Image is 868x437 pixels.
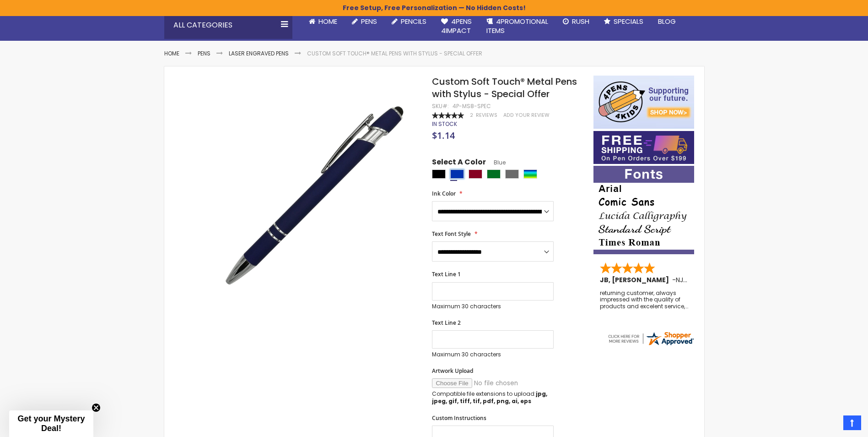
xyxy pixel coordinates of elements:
span: Custom Instructions [432,414,486,422]
span: Text Line 1 [432,270,461,278]
span: Rush [572,16,589,26]
span: Home [318,16,337,26]
span: 2 [470,112,473,119]
div: Get your Mystery Deal!Close teaser [9,410,93,437]
a: Home [164,49,179,57]
span: Select A Color [432,157,486,169]
div: Blue [450,169,464,179]
strong: SKU [432,102,449,110]
strong: jpg, jpeg, gif, tiff, tif, pdf, png, ai, eps [432,390,547,405]
div: Black [432,169,446,179]
span: Reviews [476,112,497,119]
span: Text Font Style [432,230,471,238]
p: Maximum 30 characters [432,303,554,310]
a: Pens [198,49,210,57]
span: 4PROMOTIONAL ITEMS [486,16,548,35]
li: Custom Soft Touch® Metal Pens with Stylus - Special Offer [307,50,482,57]
a: Home [302,11,345,32]
button: Close teaser [92,403,101,412]
span: - , [672,275,752,284]
span: Blue [486,158,506,166]
span: Get your Mystery Deal! [17,414,85,433]
a: Pencils [384,11,434,32]
div: Assorted [523,169,537,179]
div: returning customer, always impressed with the quality of products and excelent service, will retu... [600,290,689,310]
div: Grey [505,169,519,179]
a: Pens [345,11,384,32]
img: 4pens 4 kids [593,76,694,129]
span: Blog [658,16,676,26]
div: 4P-MS8-SPEC [453,103,491,110]
span: 4Pens 4impact [441,16,472,35]
span: In stock [432,120,457,128]
a: 4pens.com certificate URL [607,341,695,349]
span: Pencils [401,16,426,26]
div: Green [487,169,501,179]
span: NJ [676,275,687,284]
p: Compatible file extensions to upload: [432,390,554,405]
a: 4Pens4impact [434,11,479,41]
img: Free shipping on orders over $199 [593,131,694,164]
span: Custom Soft Touch® Metal Pens with Stylus - Special Offer [432,75,577,100]
span: Artwork Upload [432,367,473,375]
span: JB, [PERSON_NAME] [600,275,672,284]
div: All Categories [164,11,292,39]
span: $1.14 [432,129,455,142]
span: Specials [614,16,643,26]
img: 4pens.com widget logo [607,330,695,347]
a: 2 Reviews [470,112,499,119]
a: Rush [555,11,597,32]
img: font-personalization-examples [593,166,694,254]
p: Maximum 30 characters [432,351,554,358]
a: Laser Engraved Pens [229,49,289,57]
span: Ink Color [432,190,456,197]
div: 100% [432,112,464,119]
div: Burgundy [469,169,482,179]
a: Specials [597,11,651,32]
a: Add Your Review [503,112,550,119]
a: Blog [651,11,683,32]
div: Availability [432,120,457,128]
a: 4PROMOTIONALITEMS [479,11,555,41]
span: Text Line 2 [432,319,461,327]
img: regal_rubber_blue_n_3_1_3.jpg [211,89,420,298]
span: Pens [361,16,377,26]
